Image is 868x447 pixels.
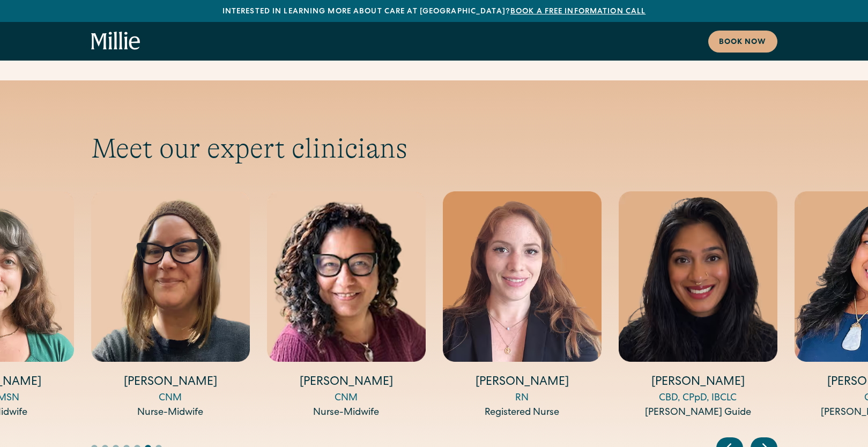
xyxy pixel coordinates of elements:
[91,406,250,420] div: Nurse-Midwife
[619,406,777,420] div: [PERSON_NAME] Guide
[91,132,777,165] h2: Meet our expert clinicians
[267,406,426,420] div: Nurse-Midwife
[619,375,777,391] h4: [PERSON_NAME]
[267,191,426,421] div: 12 / 15
[443,391,602,406] div: RN
[91,375,250,391] h4: [PERSON_NAME]
[510,8,646,16] a: Book a free information call
[267,375,426,391] h4: [PERSON_NAME]
[443,375,602,391] h4: [PERSON_NAME]
[443,406,602,420] div: Registered Nurse
[91,32,140,51] a: home
[708,31,777,53] a: Book now
[91,191,250,421] div: 11 / 15
[267,391,426,406] div: CNM
[619,191,777,421] div: 14 / 15
[619,391,777,406] div: CBD, CPpD, IBCLC
[443,191,602,421] div: 13 / 15
[719,37,767,48] div: Book now
[91,391,250,406] div: CNM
